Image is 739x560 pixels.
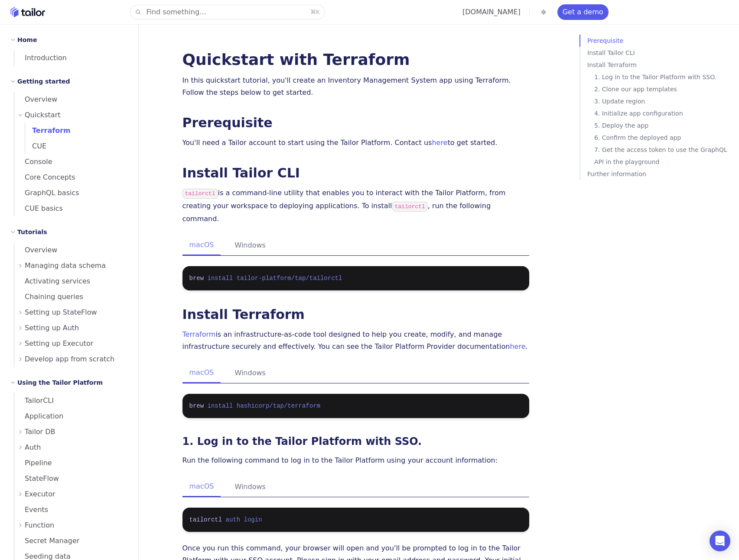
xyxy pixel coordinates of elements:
[557,4,609,20] a: Get a demo
[189,402,204,409] span: brew
[594,132,736,144] a: 6. Confirm the deployed app
[189,516,222,523] span: tailorctl
[228,235,272,255] button: Windows
[14,54,67,62] span: Introduction
[17,76,70,87] h2: Getting started
[316,9,320,15] kbd: K
[182,477,221,497] button: macOS
[182,74,529,99] p: In this quickstart tutorial, you'll create an Inventory Management System app using Terraform. Fo...
[14,502,128,518] a: Events
[594,107,736,119] a: 4. Initialize app configuration
[228,363,272,383] button: Windows
[14,505,48,514] span: Events
[14,201,128,216] a: CUE basics
[594,71,736,83] a: 1. Log in to the Tailor Platform with SSO.
[17,377,103,388] h2: Using the Tailor Platform
[14,474,59,483] span: StateFlow
[25,338,93,350] span: Setting up Executor
[25,109,61,121] span: Quickstart
[226,516,241,523] span: auth
[25,138,128,154] a: CUE
[10,7,45,17] a: Home
[182,435,422,447] a: 1. Log in to the Tailor Platform with SSO.
[587,59,736,71] a: Install Terraform
[182,115,273,130] a: Prerequisite
[538,7,549,17] button: Toggle dark mode
[182,187,529,225] p: is a command-line utility that enables you to interact with the Tailor Platform, from creating yo...
[182,363,221,383] button: macOS
[14,189,79,197] span: GraphQL basics
[14,185,128,201] a: GraphQL basics
[14,471,128,486] a: StateFlow
[14,412,63,420] span: Application
[25,441,41,454] span: Auth
[14,274,128,289] a: Activating services
[25,488,55,500] span: Executor
[14,396,54,405] span: TailorCLI
[17,35,37,45] h2: Home
[208,402,233,409] span: install
[594,95,736,107] a: 3. Update region
[182,189,218,199] code: tailorctl
[14,537,79,545] span: Secret Manager
[587,168,736,180] a: Further information
[25,353,114,365] span: Develop app from scratch
[14,289,128,305] a: Chaining queries
[237,275,342,282] span: tailor-platform/tap/tailorctl
[14,293,83,301] span: Chaining queries
[228,477,272,497] button: Windows
[237,402,320,409] span: hashicorp/tap/terraform
[25,126,71,135] span: Terraform
[14,455,128,471] a: Pipeline
[182,137,529,149] p: You'll need a Tailor account to start using the Tailor Platform. Contact us to get started.
[182,307,305,322] a: Install Terraform
[182,328,529,353] p: is an infrastructure-as-code tool designed to help you create, modify, and manage infrastructure ...
[587,35,736,47] a: Prerequisite
[182,235,221,255] button: macOS
[594,83,736,95] a: 2. Clone our app templates
[25,306,97,319] span: Setting up StateFlow
[462,8,521,16] a: [DOMAIN_NAME]
[14,409,128,424] a: Application
[14,92,128,107] a: Overview
[14,459,52,467] span: Pipeline
[587,47,736,59] a: Install Tailor CLI
[130,5,325,19] button: Find something...⌘K
[14,50,128,66] a: Introduction
[14,170,128,185] a: Core Concepts
[189,275,204,282] span: brew
[710,531,730,551] div: Open Intercom Messenger
[14,277,90,285] span: Activating services
[208,275,233,282] span: install
[17,227,47,237] h2: Tutorials
[244,516,262,523] span: login
[594,119,736,132] a: 5. Deploy the app
[25,426,55,438] span: Tailor DB
[14,154,128,170] a: Console
[25,322,79,334] span: Setting up Auth
[510,342,525,351] a: here
[14,393,128,409] a: TailorCLI
[14,242,128,258] a: Overview
[432,138,447,147] a: here
[25,519,54,531] span: Function
[14,158,52,166] span: Console
[14,246,57,254] span: Overview
[594,144,736,168] a: 7. Get the access token to use the GraphQL API in the playground
[182,454,529,467] p: Run the following command to log in to the Tailor Platform using your account information:
[25,142,46,150] span: CUE
[25,260,106,272] span: Managing data schema
[182,330,216,338] a: Terraform
[182,165,300,180] a: Install Tailor CLI
[25,123,128,138] a: Terraform
[14,95,57,103] span: Overview
[14,204,63,212] span: CUE basics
